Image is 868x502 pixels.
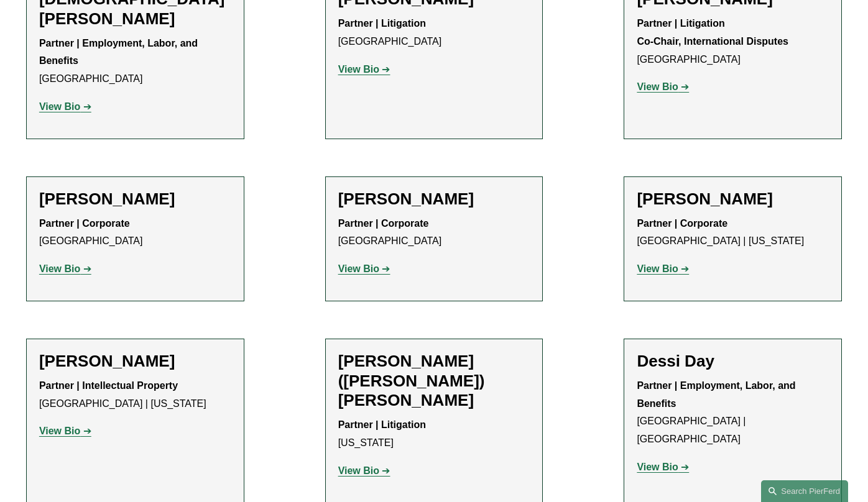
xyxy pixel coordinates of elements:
[338,18,426,29] strong: Partner | Litigation
[637,263,689,274] a: View Bio
[338,419,426,430] strong: Partner | Litigation
[39,101,80,112] strong: View Bio
[338,263,390,274] a: View Bio
[637,189,829,209] h2: [PERSON_NAME]
[637,263,678,274] strong: View Bio
[338,15,530,51] p: [GEOGRAPHIC_DATA]
[338,64,379,75] strong: View Bio
[39,215,231,251] p: [GEOGRAPHIC_DATA]
[761,480,848,502] a: Search this site
[637,215,829,251] p: [GEOGRAPHIC_DATA] | [US_STATE]
[39,380,178,391] strong: Partner | Intellectual Property
[338,215,530,251] p: [GEOGRAPHIC_DATA]
[637,377,829,449] p: [GEOGRAPHIC_DATA] | [GEOGRAPHIC_DATA]
[637,352,829,372] h2: Dessi Day
[637,81,678,92] strong: View Bio
[39,263,80,274] strong: View Bio
[39,377,231,413] p: [GEOGRAPHIC_DATA] | [US_STATE]
[637,18,788,47] strong: Partner | Litigation Co-Chair, International Disputes
[39,35,231,88] p: [GEOGRAPHIC_DATA]
[637,218,727,229] strong: Partner | Corporate
[338,218,429,229] strong: Partner | Corporate
[39,426,80,436] strong: View Bio
[637,15,829,68] p: [GEOGRAPHIC_DATA]
[338,416,530,452] p: [US_STATE]
[338,465,390,476] a: View Bio
[39,218,130,229] strong: Partner | Corporate
[39,38,201,66] strong: Partner | Employment, Labor, and Benefits
[338,64,390,75] a: View Bio
[637,462,689,472] a: View Bio
[338,189,530,209] h2: [PERSON_NAME]
[338,352,530,411] h2: [PERSON_NAME] ([PERSON_NAME]) [PERSON_NAME]
[39,352,231,372] h2: [PERSON_NAME]
[637,380,798,409] strong: Partner | Employment, Labor, and Benefits
[338,465,379,476] strong: View Bio
[39,263,91,274] a: View Bio
[39,189,231,209] h2: [PERSON_NAME]
[39,426,91,436] a: View Bio
[338,263,379,274] strong: View Bio
[39,101,91,112] a: View Bio
[637,462,678,472] strong: View Bio
[637,81,689,92] a: View Bio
